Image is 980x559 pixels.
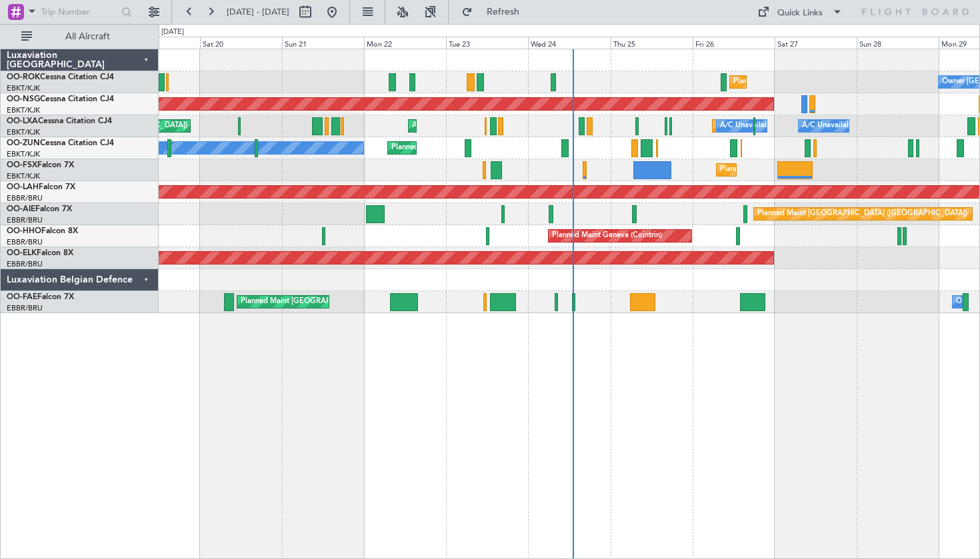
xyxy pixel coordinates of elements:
input: Trip Number [41,2,117,22]
span: OO-ZUN [7,139,40,147]
a: OO-LAHFalcon 7X [7,183,75,191]
a: OO-FSXFalcon 7X [7,161,74,169]
div: A/C Unavailable [GEOGRAPHIC_DATA] ([GEOGRAPHIC_DATA] National) [720,116,968,136]
span: OO-FSX [7,161,37,169]
div: Sat 27 [775,37,857,49]
div: Mon 22 [364,37,446,49]
span: OO-LAH [7,183,39,191]
a: EBKT/KJK [7,149,40,159]
div: [DATE] [161,27,184,38]
div: Planned Maint Kortrijk-[GEOGRAPHIC_DATA] [720,160,875,180]
div: Fri 26 [693,37,775,49]
span: OO-HHO [7,227,41,235]
a: OO-ZUNCessna Citation CJ4 [7,139,114,147]
button: Refresh [455,1,535,23]
div: Wed 24 [528,37,610,49]
button: Quick Links [751,1,849,23]
span: All Aircraft [35,32,141,41]
a: EBBR/BRU [7,193,43,203]
span: OO-FAE [7,293,37,301]
a: OO-ROKCessna Citation CJ4 [7,73,114,81]
a: EBKT/KJK [7,105,40,115]
div: Fri 19 [118,37,200,49]
div: A/C Unavailable [802,116,857,136]
div: Sun 21 [282,37,364,49]
div: Planned Maint Geneva (Cointrin) [552,226,662,246]
span: [DATE] - [DATE] [227,6,289,18]
a: EBBR/BRU [7,215,43,225]
span: OO-ROK [7,73,40,81]
div: Planned Maint [GEOGRAPHIC_DATA] ([GEOGRAPHIC_DATA]) [757,204,967,224]
a: EBKT/KJK [7,171,40,181]
div: Sun 28 [857,37,939,49]
a: EBKT/KJK [7,83,40,93]
a: EBBR/BRU [7,303,43,313]
a: OO-HHOFalcon 8X [7,227,78,235]
a: EBBR/BRU [7,237,43,247]
div: Planned Maint [GEOGRAPHIC_DATA] ([GEOGRAPHIC_DATA] National) [241,292,482,312]
span: OO-LXA [7,117,38,125]
span: OO-AIE [7,205,35,213]
div: Planned Maint Kortrijk-[GEOGRAPHIC_DATA] [733,72,889,92]
a: OO-NSGCessna Citation CJ4 [7,95,114,103]
div: Tue 23 [446,37,528,49]
span: OO-ELK [7,249,37,257]
div: Planned Maint Kortrijk-[GEOGRAPHIC_DATA] [391,138,547,158]
div: AOG Maint Kortrijk-[GEOGRAPHIC_DATA] [412,116,557,136]
a: OO-ELKFalcon 8X [7,249,73,257]
a: EBKT/KJK [7,127,40,137]
div: Sat 20 [200,37,282,49]
a: EBBR/BRU [7,259,43,269]
div: Quick Links [777,7,823,20]
span: OO-NSG [7,95,40,103]
a: OO-AIEFalcon 7X [7,205,72,213]
a: OO-LXACessna Citation CJ4 [7,117,112,125]
a: OO-FAEFalcon 7X [7,293,74,301]
span: Refresh [475,7,531,17]
div: Thu 25 [611,37,693,49]
button: All Aircraft [15,26,145,47]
